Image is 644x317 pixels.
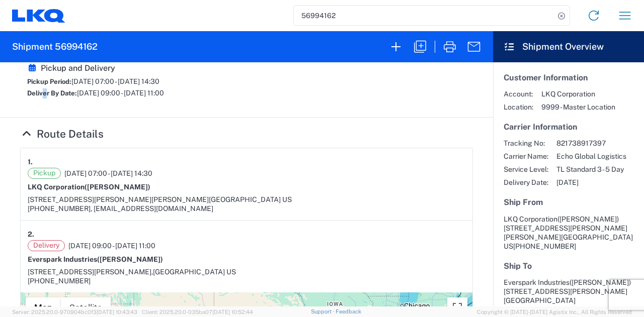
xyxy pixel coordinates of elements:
span: [STREET_ADDRESS][PERSON_NAME][PERSON_NAME] [504,224,627,241]
span: Pickup Period: [27,78,71,85]
span: Delivery [28,240,65,251]
h2: Shipment 56994162 [12,41,98,53]
div: [PHONE_NUMBER], [EMAIL_ADDRESS][DOMAIN_NAME] [28,204,465,213]
span: [GEOGRAPHIC_DATA] US [153,268,236,276]
a: Support [311,308,336,314]
span: [DATE] 07:00 - [DATE] 14:30 [64,169,152,178]
h5: Pickup and Delivery [27,63,164,73]
span: Service Level: [504,165,548,174]
span: ([PERSON_NAME]) [85,183,150,191]
span: [DATE] 09:00 - [DATE] 11:00 [68,241,155,250]
address: [GEOGRAPHIC_DATA] US [504,215,633,251]
span: ([PERSON_NAME]) [97,255,163,263]
strong: Everspark Industries [28,255,163,263]
span: [PHONE_NUMBER] [513,305,576,313]
span: Client: 2025.20.0-035ba07 [142,309,253,315]
span: Server: 2025.20.0-970904bc0f3 [12,309,137,315]
header: Shipment Overview [493,31,644,62]
span: [PHONE_NUMBER] [513,242,576,250]
span: ([PERSON_NAME]) [557,215,619,223]
span: LKQ Corporation [504,215,557,223]
strong: 2. [28,228,34,240]
span: [GEOGRAPHIC_DATA] US [209,195,292,203]
span: Location: [504,102,533,112]
span: [DATE] 10:52:44 [212,309,253,315]
input: Shipment, tracking or reference number [294,6,554,25]
h5: Customer Information [504,73,633,82]
address: [GEOGRAPHIC_DATA] US [504,278,633,314]
span: Carrier Name: [504,152,548,161]
span: [DATE] 07:00 - [DATE] 14:30 [71,77,159,85]
span: [DATE] 10:43:43 [97,309,137,315]
span: TL Standard 3 - 5 Day [556,165,626,174]
span: 821738917397 [556,139,626,148]
span: ([PERSON_NAME]) [570,278,631,286]
strong: LKQ Corporation [28,183,150,191]
span: Pickup [28,168,61,179]
h5: Ship From [504,197,633,207]
span: 9999 - Master Location [541,102,615,112]
span: Copyright © [DATE]-[DATE] Agistix Inc., All Rights Reserved [477,307,632,316]
span: LKQ Corporation [541,89,615,98]
span: [DATE] [556,178,626,187]
span: Account: [504,89,533,98]
h5: Ship To [504,261,633,271]
span: Deliver By Date: [27,89,77,97]
a: Feedback [336,308,361,314]
span: Tracking No: [504,139,548,148]
div: [PHONE_NUMBER] [28,276,465,285]
h5: Carrier Information [504,122,633,132]
span: Everspark Industries [STREET_ADDRESS][PERSON_NAME] [504,278,631,295]
span: Echo Global Logistics [556,152,626,161]
span: [STREET_ADDRESS][PERSON_NAME][PERSON_NAME] [28,195,209,203]
span: [STREET_ADDRESS][PERSON_NAME], [28,268,153,276]
span: [DATE] 09:00 - [DATE] 11:00 [77,89,164,97]
strong: 1. [28,155,33,168]
a: Hide Details [20,128,104,140]
span: Delivery Date: [504,178,548,187]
